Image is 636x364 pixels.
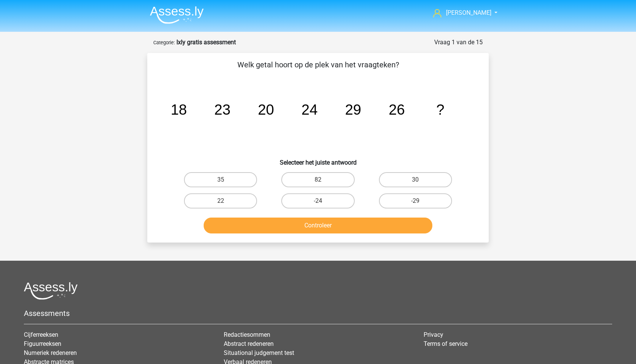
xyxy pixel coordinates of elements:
[379,172,452,187] label: 30
[224,349,294,356] a: Situational judgement test
[379,193,452,208] label: -29
[24,340,61,347] a: Figuurreeksen
[184,172,257,187] label: 35
[224,331,270,338] a: Redactiesommen
[24,349,77,356] a: Numeriek redeneren
[24,309,612,318] h5: Assessments
[176,39,236,46] strong: Ixly gratis assessment
[446,9,491,16] span: [PERSON_NAME]
[389,101,405,118] tspan: 26
[301,101,318,118] tspan: 24
[434,38,483,47] div: Vraag 1 van de 15
[436,101,444,118] tspan: ?
[430,8,492,17] a: [PERSON_NAME]
[281,172,354,187] label: 82
[150,6,204,24] img: Assessly
[204,218,433,233] button: Controleer
[258,101,274,118] tspan: 20
[224,340,274,347] a: Abstract redeneren
[24,331,58,338] a: Cijferreeksen
[159,59,477,70] p: Welk getal hoort op de plek van het vraagteken?
[24,282,78,300] img: Assessly logo
[153,40,175,45] small: Categorie:
[171,101,187,118] tspan: 18
[424,331,443,338] a: Privacy
[159,153,477,166] h6: Selecteer het juiste antwoord
[424,340,468,347] a: Terms of service
[214,101,231,118] tspan: 23
[345,101,361,118] tspan: 29
[184,193,257,208] label: 22
[281,193,354,208] label: -24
